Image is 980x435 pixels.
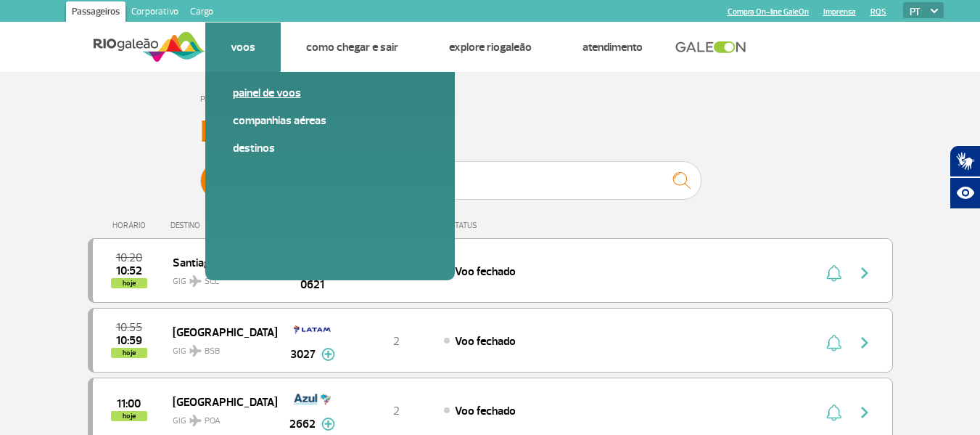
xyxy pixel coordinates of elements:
a: Atendimento [582,40,643,54]
span: POA [205,415,221,428]
img: destiny_airplane.svg [189,345,202,357]
img: sino-painel-voo.svg [826,264,841,282]
img: destiny_airplane.svg [189,275,202,287]
a: RQS [870,7,886,17]
span: hoje [111,411,147,421]
span: [GEOGRAPHIC_DATA] [173,392,265,411]
a: Corporativo [125,1,184,25]
a: Destinos [233,140,427,156]
div: DESTINO [170,221,276,230]
span: 2662 [289,415,316,433]
a: Voos [231,40,255,54]
div: Plugin de acessibilidade da Hand Talk. [950,145,980,209]
span: 2025-09-26 10:59:39 [116,336,142,346]
div: HORÁRIO [92,221,171,230]
span: 2 [393,404,400,418]
a: Painel de voos [233,85,427,101]
img: sino-painel-voo.svg [826,404,841,421]
span: GIG [173,337,265,358]
img: destiny_airplane.svg [189,415,202,426]
img: mais-info-painel-voo.svg [321,418,335,431]
a: Compra On-line GaleOn [728,7,809,17]
span: GIG [173,267,265,288]
span: 2025-09-26 10:55:00 [116,322,142,333]
span: 2 [393,334,400,349]
span: Voo fechado [455,404,516,418]
span: 2025-09-26 10:20:00 [116,253,142,263]
span: BSB [205,345,220,358]
img: mais-info-painel-voo.svg [321,348,335,361]
img: seta-direita-painel-voo.svg [856,264,873,282]
span: hoje [111,278,147,288]
a: Página Inicial [200,94,245,105]
span: Santiago [173,253,265,272]
input: Voo, cidade ou cia aérea [411,161,701,200]
span: [GEOGRAPHIC_DATA] [173,322,265,341]
span: Voo fechado [455,334,516,349]
h3: Painel de Voos [200,114,781,150]
img: seta-direita-painel-voo.svg [856,334,873,351]
img: sino-painel-voo.svg [826,334,841,351]
button: Abrir recursos assistivos. [950,177,980,209]
span: SCL [205,275,219,288]
span: Voo fechado [455,264,516,279]
span: 3027 [290,346,316,363]
span: hoje [111,348,147,358]
button: Abrir tradutor de língua de sinais. [950,145,980,177]
span: 2025-09-26 11:00:00 [117,399,141,409]
img: seta-direita-painel-voo.svg [856,404,873,421]
span: 0621 [300,276,324,293]
span: 2025-09-26 10:52:00 [116,266,142,276]
div: STATUS [443,221,561,230]
a: Explore RIOgaleão [449,40,532,54]
a: Cargo [184,1,219,25]
a: Imprensa [823,7,856,17]
a: Como chegar e sair [306,40,398,54]
a: Companhias Aéreas [233,113,427,129]
span: GIG [173,407,265,428]
a: Passageiros [66,1,125,25]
